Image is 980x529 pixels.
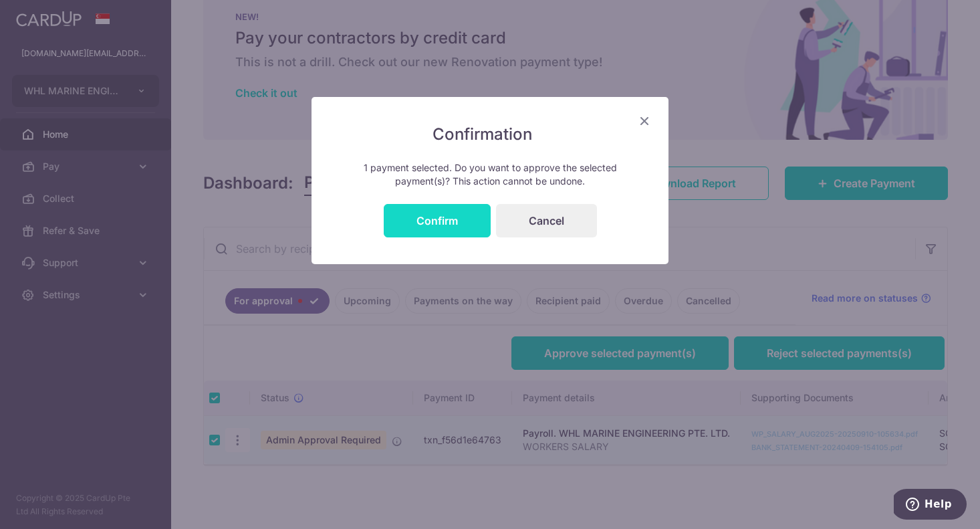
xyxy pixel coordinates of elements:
button: Confirm [384,204,491,237]
h5: Confirmation [338,124,642,145]
button: Close [636,113,652,129]
iframe: Opens a widget where you can find more information [894,489,967,522]
button: Cancel [496,204,597,237]
p: 1 payment selected. Do you want to approve the selected payment(s)? This action cannot be undone. [338,161,642,188]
